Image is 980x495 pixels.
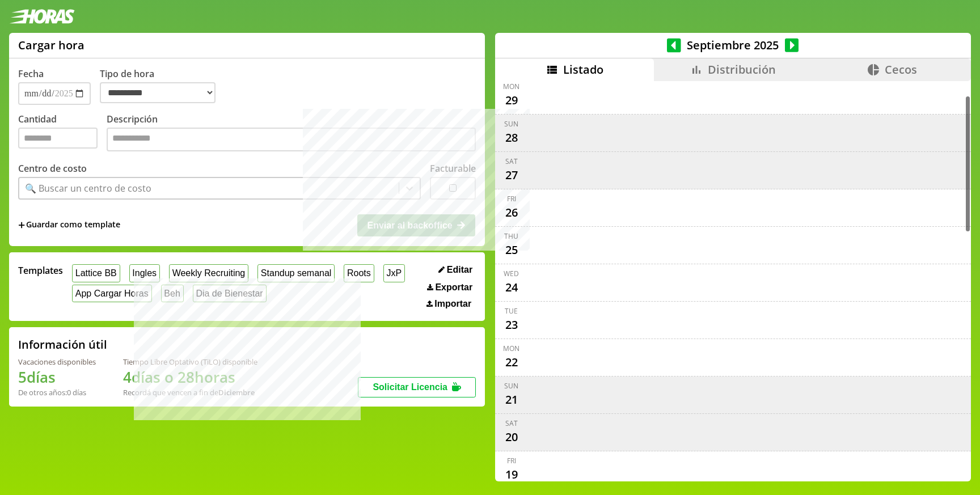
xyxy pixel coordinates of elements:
span: +Guardar como template [18,219,120,231]
button: JxP [383,264,405,282]
div: De otros años: 0 días [18,387,96,397]
select: Tipo de hora [100,82,216,103]
span: Distribución [708,62,776,77]
div: 27 [502,166,521,184]
div: 19 [502,466,521,484]
span: Importar [434,299,471,309]
label: Centro de costo [18,162,87,175]
div: Tue [505,306,518,316]
div: Fri [507,194,516,204]
div: 21 [502,391,521,409]
div: 26 [502,204,521,222]
img: logotipo [9,9,75,24]
input: Cantidad [18,128,98,149]
button: Standup semanal [257,264,335,282]
div: Tiempo Libre Optativo (TiLO) disponible [123,357,257,367]
div: Sat [505,418,518,428]
div: Thu [504,231,518,241]
div: Wed [504,269,519,278]
span: Septiembre 2025 [681,37,785,53]
div: Fri [507,456,516,466]
button: App Cargar Horas [72,285,152,302]
h2: Información útil [18,337,107,352]
div: scrollable content [495,81,971,480]
button: Solicitar Licencia [358,377,476,397]
div: 22 [502,353,521,371]
label: Facturable [430,162,476,175]
div: Recordá que vencen a fin de [123,387,257,397]
label: Descripción [107,113,476,154]
button: Dia de Bienestar [193,285,267,302]
span: Editar [447,265,472,275]
span: Listado [563,62,603,77]
span: Cecos [885,62,917,77]
label: Tipo de hora [100,67,225,105]
div: 20 [502,428,521,446]
div: Vacaciones disponibles [18,357,96,367]
button: Beh [161,285,184,302]
div: 29 [502,91,521,109]
div: 🔍 Buscar un centro de costo [25,182,151,194]
div: Sun [504,119,518,129]
div: 24 [502,278,521,297]
button: Exportar [424,282,476,293]
span: Solicitar Licencia [373,382,447,392]
button: Editar [435,264,476,276]
label: Cantidad [18,113,107,154]
div: Sun [504,381,518,391]
h1: Cargar hora [18,37,85,53]
b: Diciembre [218,387,255,397]
div: 23 [502,316,521,334]
span: Exportar [435,282,472,293]
label: Fecha [18,67,44,80]
div: Mon [503,344,519,353]
button: Ingles [129,264,160,282]
textarea: Descripción [107,128,476,151]
div: 25 [502,241,521,259]
button: Lattice BB [72,264,120,282]
div: 28 [502,129,521,147]
h1: 4 días o 28 horas [123,367,257,387]
div: Mon [503,82,519,91]
span: + [18,219,25,231]
button: Weekly Recruiting [169,264,248,282]
button: Roots [344,264,374,282]
h1: 5 días [18,367,96,387]
span: Templates [18,264,63,277]
div: Sat [505,156,518,166]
